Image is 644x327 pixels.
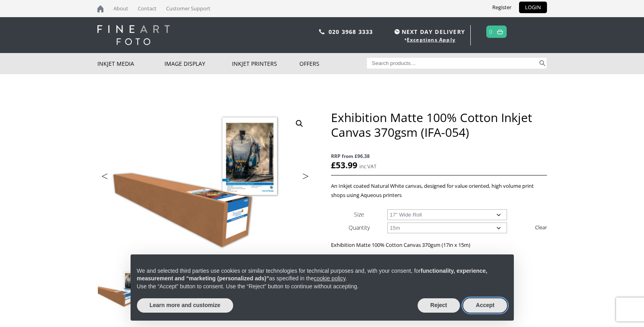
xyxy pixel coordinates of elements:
span: NEXT DAY DELIVERY [392,27,465,36]
h1: Exhibition Matte 100% Cotton Inkjet Canvas 370gsm (IFA-054) [331,110,547,140]
a: 0 [489,26,493,37]
img: basket.svg [497,29,503,34]
bdi: 53.99 [331,160,357,171]
a: cookie policy [314,275,345,282]
a: Offers [299,53,367,74]
button: Learn more and customize [137,298,233,313]
input: Search products… [367,58,538,69]
img: phone.svg [319,29,325,34]
a: LOGIN [519,2,547,13]
a: Register [486,2,517,13]
button: Reject [418,298,460,313]
p: Exhibition Matte 100% Cotton Canvas 370gsm (17in x 15m) [331,240,547,250]
label: Size [354,211,364,218]
p: An Inkjet coated Natural White canvas, designed for value oriented, high volume print shops using... [331,181,547,200]
div: Notice [124,248,520,327]
p: We and selected third parties use cookies or similar technologies for technical purposes and, wit... [137,267,507,283]
a: Inkjet Printers [232,53,299,74]
label: Quantity [349,224,370,231]
img: logo-white.svg [97,25,170,45]
span: RRP from £96.38 [331,152,547,161]
span: £ [331,160,336,171]
a: Inkjet Media [97,53,165,74]
button: Accept [463,298,507,313]
strong: functionality, experience, measurement and “marketing (personalized ads)” [137,268,487,282]
button: Search [538,58,547,69]
a: Clear options [535,221,547,234]
a: View full-screen image gallery [292,116,307,131]
a: 020 3968 3333 [329,28,373,35]
img: Exhibition Matte 100% Cotton Inkjet Canvas 370gsm (IFA-054) [98,270,141,313]
a: Exceptions Apply [407,36,456,43]
a: Image Display [164,53,232,74]
p: Use the “Accept” button to consent. Use the “Reject” button to continue without accepting. [137,283,507,291]
img: time.svg [394,29,400,34]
